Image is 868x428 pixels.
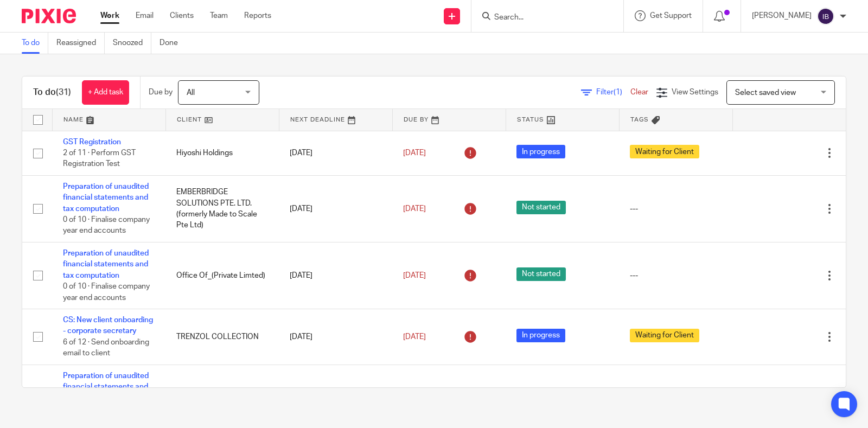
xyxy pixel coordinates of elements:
[63,183,149,213] a: Preparation of unaudited financial statements and tax computation
[516,145,565,158] span: In progress
[22,9,76,23] img: Pixie
[63,149,136,168] span: 2 of 11 · Perform GST Registration Test
[165,131,279,175] td: Hiyoshi Holdings
[82,80,129,105] a: + Add task
[403,205,426,213] span: [DATE]
[63,138,121,146] a: GST Registration
[63,283,150,302] span: 0 of 10 · Finalise company year end accounts
[630,329,699,342] span: Waiting for Client
[56,88,71,97] span: (31)
[63,216,150,235] span: 0 of 10 · Finalise company year end accounts
[170,10,194,21] a: Clients
[650,12,692,20] span: Get Support
[33,87,71,98] h1: To do
[403,272,426,279] span: [DATE]
[63,316,153,335] a: CS: New client onboarding - corporate secretary
[56,33,105,54] a: Reassigned
[516,329,565,342] span: In progress
[100,10,119,21] a: Work
[279,131,392,175] td: [DATE]
[516,201,566,214] span: Not started
[630,117,649,123] span: Tags
[279,175,392,242] td: [DATE]
[752,10,812,21] p: [PERSON_NAME]
[596,88,630,96] span: Filter
[165,175,279,242] td: EMBERBRIDGE SOLUTIONS PTE. LTD. (formerly Made to Scale Pte Ltd)
[630,203,722,214] div: ---
[159,33,186,54] a: Done
[735,89,796,97] span: Select saved view
[165,309,279,365] td: TRENZOL COLLECTION
[113,33,151,54] a: Snoozed
[165,242,279,309] td: Office Of_(Private Limted)
[210,10,228,21] a: Team
[22,33,48,54] a: To do
[63,250,149,279] a: Preparation of unaudited financial statements and tax computation
[630,88,648,96] a: Clear
[516,267,566,281] span: Not started
[279,242,392,309] td: [DATE]
[149,87,173,98] p: Due by
[187,89,195,97] span: All
[614,88,622,96] span: (1)
[136,10,154,21] a: Email
[63,338,149,357] span: 6 of 12 · Send onboarding email to client
[63,372,149,413] a: Preparation of unaudited financial statements and tax computation FYE [DATE]
[630,270,722,281] div: ---
[630,145,699,158] span: Waiting for Client
[493,13,591,23] input: Search
[403,149,426,157] span: [DATE]
[672,88,718,96] span: View Settings
[244,10,271,21] a: Reports
[403,333,426,341] span: [DATE]
[279,309,392,365] td: [DATE]
[817,8,834,25] img: svg%3E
